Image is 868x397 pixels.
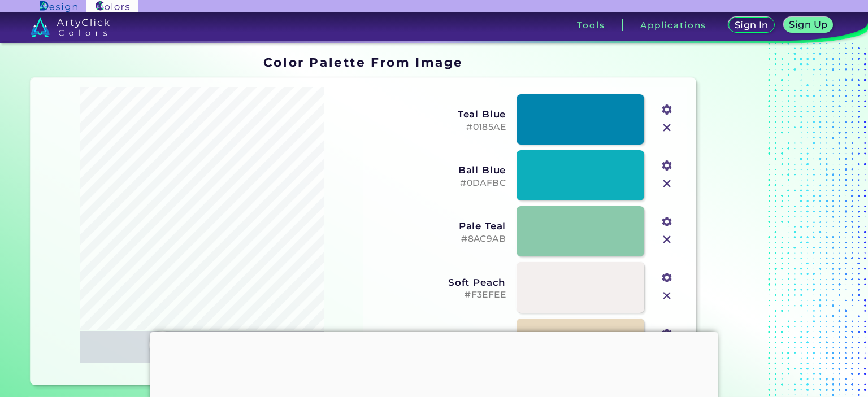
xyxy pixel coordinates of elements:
[371,277,506,288] h3: Soft Peach
[263,54,463,71] h1: Color Palette From Image
[701,51,842,390] iframe: Advertisement
[40,1,77,12] img: ArtyClick Design logo
[31,17,110,37] img: logo_artyclick_colors_white.svg
[734,20,769,30] h5: Sign In
[577,21,605,29] h3: Tools
[659,176,674,191] img: icon_close.svg
[371,164,506,176] h3: Ball Blue
[640,21,706,29] h3: Applications
[788,20,829,29] h5: Sign Up
[371,290,506,300] h5: #F3EFEE
[659,232,674,247] img: icon_close.svg
[371,234,506,245] h5: #8AC9AB
[659,289,674,303] img: icon_close.svg
[371,122,506,133] h5: #0185AE
[371,178,506,189] h5: #0DAFBC
[659,120,674,135] img: icon_close.svg
[371,108,506,120] h3: Teal Blue
[727,17,775,33] a: Sign In
[371,220,506,232] h3: Pale Teal
[783,17,835,33] a: Sign Up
